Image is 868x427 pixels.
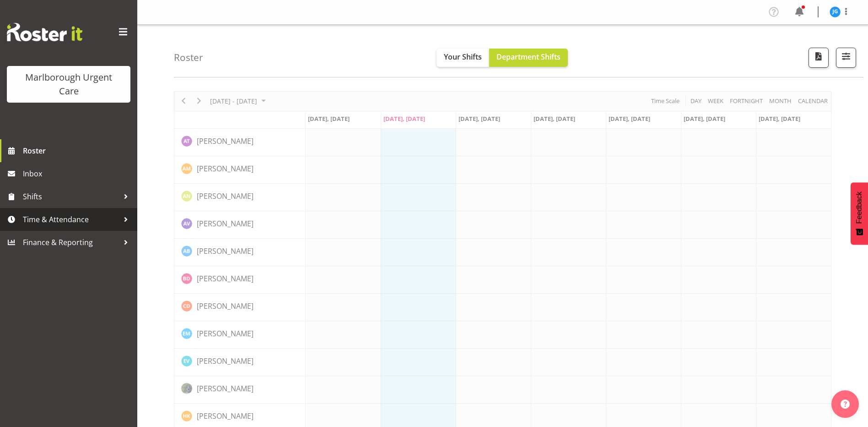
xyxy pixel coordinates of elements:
button: Your Shifts [437,49,489,67]
img: help-xxl-2.png [841,400,850,409]
span: Your Shifts [444,52,482,62]
img: josephine-godinez11850.jpg [830,6,841,17]
button: Feedback - Show survey [851,182,868,245]
button: Download a PDF of the roster according to the set date range. [809,48,829,68]
button: Department Shifts [489,49,568,67]
div: Marlborough Urgent Care [16,71,121,98]
span: Roster [23,144,133,158]
span: Time & Attendance [23,213,119,226]
img: Rosterit website logo [7,23,82,41]
span: Finance & Reporting [23,235,119,249]
span: Feedback [855,192,863,224]
span: Department Shifts [496,52,561,62]
span: Shifts [23,190,119,203]
h4: Roster [174,52,203,63]
button: Filter Shifts [836,48,856,68]
span: Inbox [23,167,133,181]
